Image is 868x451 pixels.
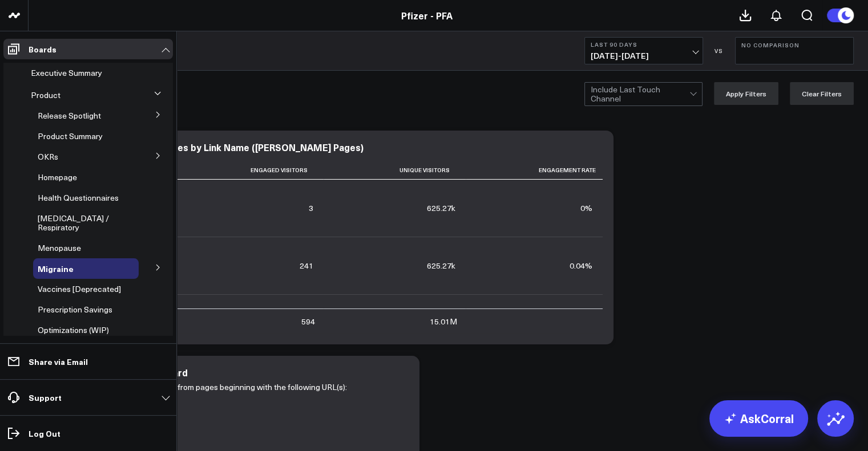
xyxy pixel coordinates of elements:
a: Vaccines [Deprecated] [38,285,121,294]
div: 0% [580,202,592,214]
th: Unique Visitors [324,161,466,180]
li: [URL][DOMAIN_NAME] [74,395,402,409]
div: 3 [309,202,313,214]
th: Engagement Rate [466,161,603,180]
span: Release Spotlight [38,110,101,121]
span: Executive Summary [31,67,102,78]
div: 625.27k [427,260,455,271]
a: Menopause [38,243,81,253]
span: Migraine [38,263,74,274]
a: Pfizer - PFA [401,9,453,22]
span: Prescription Savings [38,304,112,315]
span: Health Questionnaires [38,192,119,203]
button: Clear Filters [790,82,854,105]
span: Product [31,90,60,100]
div: 15.01M [430,316,457,327]
b: No Comparison [741,42,847,48]
p: Share via Email [29,357,88,366]
a: [MEDICAL_DATA] / Respiratory [38,214,139,232]
a: Log Out [3,423,173,444]
div: Engagement Rate with Articles by Link Name ([PERSON_NAME] Pages) [51,141,364,153]
a: Prescription Savings [38,305,112,314]
p: This dashboard only contains data from pages beginning with the following URL(s): [51,380,402,395]
a: Optimizations (WIP) [38,326,109,335]
span: Homepage [38,172,77,182]
b: Last 90 Days [591,41,697,48]
p: Support [29,393,62,402]
a: Executive Summary [31,68,102,78]
div: 0.04% [570,260,592,271]
button: Last 90 Days[DATE]-[DATE] [584,37,703,64]
p: Log Out [29,429,60,438]
button: No Comparison [735,37,854,64]
div: 241 [300,260,313,271]
a: AskCorral [709,400,808,437]
span: [DATE] - [DATE] [591,51,697,60]
a: Release Spotlight [38,111,101,120]
span: [MEDICAL_DATA] / Respiratory [38,213,109,233]
span: Product Summary [38,131,103,141]
div: 594 [301,316,315,327]
a: Health Questionnaires [38,193,119,202]
span: Optimizations (WIP) [38,324,109,335]
p: Boards [29,44,56,54]
th: Engaged Visitors [167,161,324,180]
span: Vaccines [Deprecated] [38,283,121,294]
div: VS [709,47,729,54]
div: 625.27k [427,202,455,214]
a: Product [31,91,60,100]
span: Menopause [38,242,81,253]
a: Product Summary [38,132,103,141]
a: OKRs [38,152,58,161]
button: Apply Filters [714,82,778,105]
span: OKRs [38,151,58,162]
a: Homepage [38,173,77,182]
a: Migraine [38,264,74,273]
